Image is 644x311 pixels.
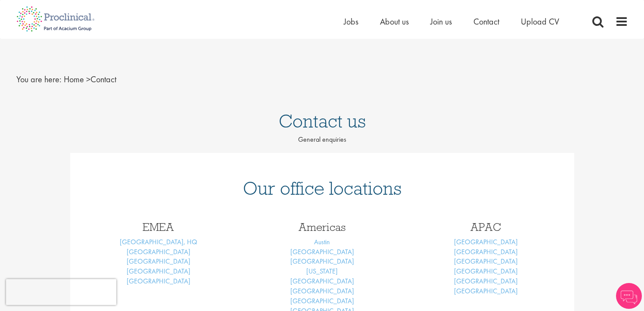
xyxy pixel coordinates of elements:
a: Upload CV [521,16,559,27]
a: breadcrumb link to Home [64,74,84,85]
a: Contact [473,16,499,27]
a: Jobs [344,16,358,27]
h1: Our office locations [83,179,561,198]
span: > [86,74,90,85]
a: [US_STATE] [306,267,338,276]
a: [GEOGRAPHIC_DATA] [454,247,518,256]
a: [GEOGRAPHIC_DATA] [127,257,190,266]
a: [GEOGRAPHIC_DATA] [454,237,518,246]
span: You are here: [16,74,62,85]
a: [GEOGRAPHIC_DATA] [454,277,518,286]
a: [GEOGRAPHIC_DATA] [290,286,354,295]
a: [GEOGRAPHIC_DATA] [290,257,354,266]
span: Contact [64,74,116,85]
a: Austin [314,237,330,246]
a: [GEOGRAPHIC_DATA] [454,257,518,266]
a: [GEOGRAPHIC_DATA] [290,247,354,256]
a: [GEOGRAPHIC_DATA] [127,247,190,256]
a: Join us [430,16,452,27]
h3: APAC [411,221,561,233]
a: [GEOGRAPHIC_DATA] [127,267,190,276]
a: About us [380,16,409,27]
img: Chatbot [616,283,642,309]
h3: Americas [247,221,398,233]
a: [GEOGRAPHIC_DATA], HQ [120,237,197,246]
iframe: reCAPTCHA [6,279,116,305]
a: [GEOGRAPHIC_DATA] [290,277,354,286]
a: [GEOGRAPHIC_DATA] [454,286,518,295]
h3: EMEA [83,221,234,233]
a: [GEOGRAPHIC_DATA] [127,277,190,286]
a: [GEOGRAPHIC_DATA] [290,296,354,305]
a: [GEOGRAPHIC_DATA] [454,267,518,276]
